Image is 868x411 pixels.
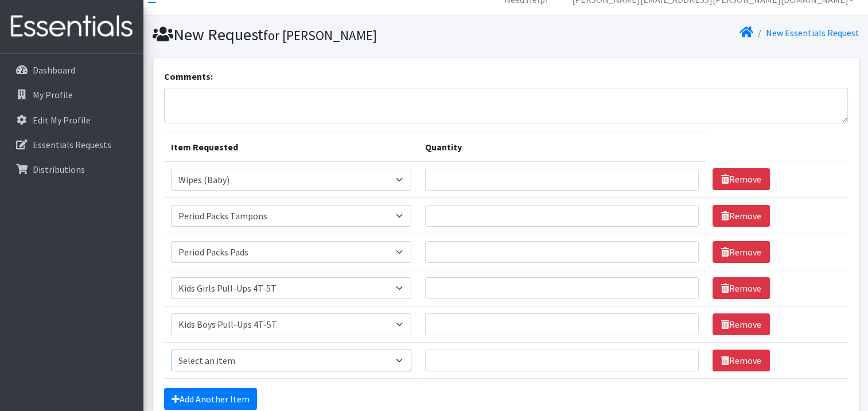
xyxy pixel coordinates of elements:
[5,7,139,46] img: HumanEssentials
[153,25,502,45] h1: New Request
[418,133,706,161] th: Quantity
[713,168,770,190] a: Remove
[5,158,139,181] a: Distributions
[713,350,770,371] a: Remove
[5,133,139,156] a: Essentials Requests
[33,64,75,76] p: Dashboard
[5,59,139,82] a: Dashboard
[5,83,139,106] a: My Profile
[5,108,139,131] a: Edit My Profile
[164,133,418,161] th: Item Requested
[164,69,213,83] label: Comments:
[713,277,770,299] a: Remove
[713,241,770,263] a: Remove
[713,205,770,227] a: Remove
[766,27,859,38] a: New Essentials Request
[713,313,770,335] a: Remove
[263,27,377,44] small: for [PERSON_NAME]
[33,164,85,175] p: Distributions
[33,89,73,100] p: My Profile
[33,114,91,126] p: Edit My Profile
[164,388,257,410] a: Add Another Item
[33,139,111,150] p: Essentials Requests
